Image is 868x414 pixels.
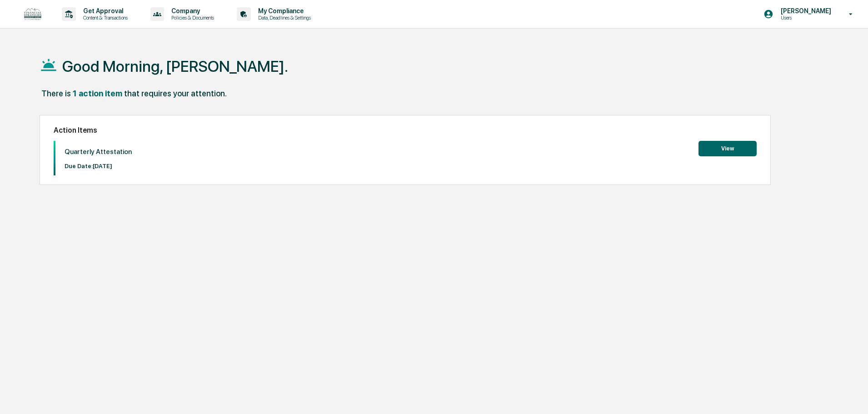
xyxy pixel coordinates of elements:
[62,57,288,75] h1: Good Morning, [PERSON_NAME].
[22,6,44,23] img: logo
[698,141,757,156] button: View
[251,7,315,15] p: My Compliance
[251,15,315,21] p: Data, Deadlines & Settings
[164,15,219,21] p: Policies & Documents
[54,126,757,135] h2: Action Items
[41,89,71,98] div: There is
[164,7,219,15] p: Company
[76,15,132,21] p: Content & Transactions
[65,163,132,170] p: Due Date: [DATE]
[65,148,132,156] p: Quarterly Attestation
[76,7,132,15] p: Get Approval
[698,144,757,152] a: View
[773,15,836,21] p: Users
[73,89,122,98] div: 1 action item
[773,7,836,15] p: [PERSON_NAME]
[124,89,227,98] div: that requires your attention.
